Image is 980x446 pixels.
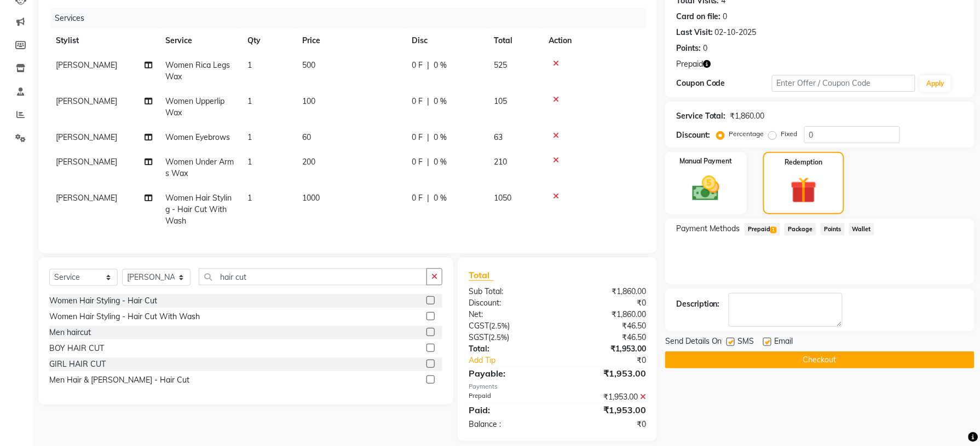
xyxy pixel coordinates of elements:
[405,28,487,53] th: Disc
[49,295,157,307] div: Women Hair Styling - Hair Cut
[460,403,557,416] div: Paid:
[302,132,311,142] span: 60
[460,320,557,332] div: ( )
[247,193,252,203] span: 1
[302,96,315,106] span: 100
[49,343,104,354] div: BOY HAIR CUT
[50,8,654,28] div: Services
[715,27,757,38] div: 02-10-2025
[296,28,405,53] th: Price
[302,60,315,70] span: 500
[302,193,320,203] span: 1000
[247,96,252,106] span: 1
[676,298,720,310] div: Description:
[469,332,488,342] span: SGST
[460,391,557,403] div: Prepaid
[412,156,423,168] span: 0 F
[412,192,423,204] span: 0 F
[412,60,423,71] span: 0 F
[703,43,707,54] div: 0
[684,173,729,204] img: _cash.svg
[557,391,654,403] div: ₹1,953.00
[494,132,503,142] span: 63
[460,332,557,343] div: ( )
[241,28,296,53] th: Qty
[785,157,823,167] label: Redemption
[557,309,654,320] div: ₹1,860.00
[460,286,557,297] div: Sub Total:
[770,227,776,233] span: 1
[491,321,508,330] span: 2.5%
[469,382,646,391] div: Payments
[49,374,189,386] div: Men Hair & [PERSON_NAME] - Hair Cut
[487,28,542,53] th: Total
[557,367,654,380] div: ₹1,953.00
[165,157,234,178] span: Women Under Arms Wax
[434,156,447,168] span: 0 %
[434,96,447,107] span: 0 %
[49,311,200,322] div: Women Hair Styling - Hair Cut With Wash
[557,286,654,297] div: ₹1,860.00
[782,174,826,207] img: _gift.svg
[676,223,740,234] span: Payment Methods
[469,321,489,331] span: CGST
[460,343,557,355] div: Total:
[494,193,511,203] span: 1050
[676,43,701,54] div: Points:
[679,156,732,166] label: Manual Payment
[434,192,447,204] span: 0 %
[165,132,230,142] span: Women Eyebrows
[427,96,429,107] span: |
[247,132,252,142] span: 1
[427,192,429,204] span: |
[302,157,315,167] span: 200
[469,269,494,281] span: Total
[781,129,798,139] label: Fixed
[772,75,915,92] input: Enter Offer / Coupon Code
[165,60,230,81] span: Women Rica Legs Wax
[557,297,654,309] div: ₹0
[159,28,241,53] th: Service
[165,96,224,118] span: Women Upperlip Wax
[49,359,106,370] div: GIRL HAIR CUT
[920,75,951,92] button: Apply
[557,332,654,343] div: ₹46.50
[434,132,447,143] span: 0 %
[56,157,117,167] span: [PERSON_NAME]
[247,60,252,70] span: 1
[821,223,845,236] span: Points
[745,223,780,236] span: Prepaid
[460,297,557,309] div: Discount:
[412,132,423,143] span: 0 F
[427,60,429,71] span: |
[557,419,654,430] div: ₹0
[56,60,117,70] span: [PERSON_NAME]
[557,403,654,416] div: ₹1,953.00
[557,343,654,355] div: ₹1,953.00
[665,336,722,349] span: Send Details On
[427,156,429,168] span: |
[460,367,557,380] div: Payable:
[412,96,423,107] span: 0 F
[494,60,507,70] span: 525
[491,333,507,342] span: 2.5%
[494,157,507,167] span: 210
[49,327,91,338] div: Men haircut
[723,11,728,22] div: 0
[730,110,765,122] div: ₹1,860.00
[676,110,726,122] div: Service Total:
[849,223,875,236] span: Wallet
[494,96,507,106] span: 105
[676,78,772,89] div: Coupon Code
[676,58,703,70] span: Prepaid
[56,193,117,203] span: [PERSON_NAME]
[56,132,117,142] span: [PERSON_NAME]
[729,129,764,139] label: Percentage
[574,355,654,366] div: ₹0
[434,60,447,71] span: 0 %
[738,336,754,349] span: SMS
[460,355,573,366] a: Add Tip
[56,96,117,106] span: [PERSON_NAME]
[665,351,975,368] button: Checkout
[542,28,646,53] th: Action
